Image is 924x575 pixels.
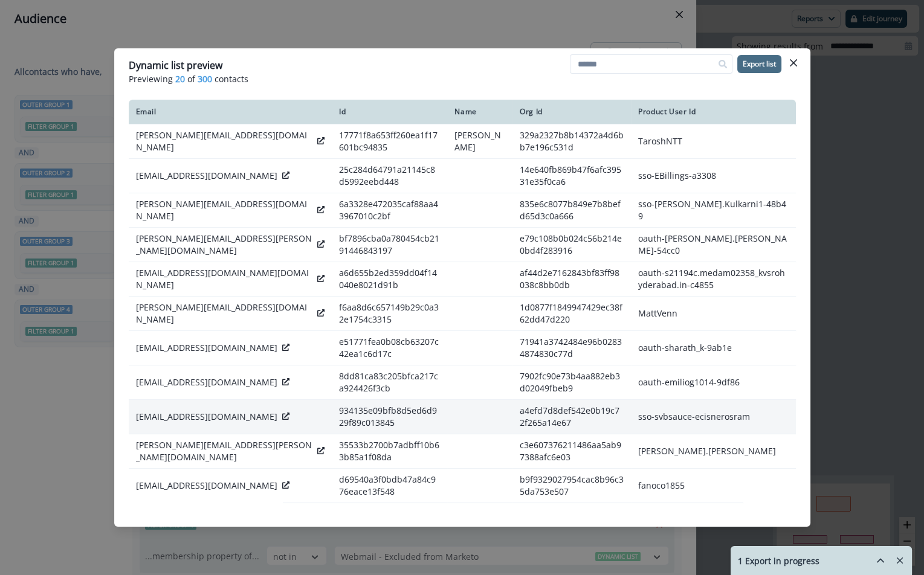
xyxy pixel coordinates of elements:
button: Export list [737,55,781,73]
td: sso-[PERSON_NAME].Kulkarni1-48b49 [631,193,795,227]
td: 7902fc90e73b4aa882eb3d02049fbeb9 [512,365,631,399]
td: [PERSON_NAME].[PERSON_NAME] [631,434,795,468]
p: [EMAIL_ADDRESS][DOMAIN_NAME] [136,480,277,492]
td: fanoco1855 [631,468,795,503]
td: bf7896cba0a780454cb2191446843197 [332,227,447,262]
span: 300 [198,72,212,85]
p: [PERSON_NAME][EMAIL_ADDRESS][DOMAIN_NAME] [136,129,313,153]
td: TaroshNTT [631,124,795,158]
td: a6d655b2ed359dd04f14040e8021d91b [332,262,447,296]
p: [EMAIL_ADDRESS][DOMAIN_NAME] [136,342,277,354]
td: e51771fea0b08cb63207c42ea1c6d17c [332,330,447,365]
td: 35533b2700b7adbff10b63b85a1f08da [332,434,447,468]
div: Product User Id [638,107,788,117]
div: Id [339,107,440,117]
p: [EMAIL_ADDRESS][DOMAIN_NAME] [136,170,277,182]
span: 20 [175,72,185,85]
td: 17771f8a653ff260ea1f17601bc94835 [332,124,447,158]
td: oauth-s21194c.medam02358_kvsrohyderabad.in-c4855 [631,262,795,296]
button: Remove-exports [890,551,909,570]
p: Previewing of contacts [129,72,796,85]
div: Name [454,107,505,117]
td: 934135e09bfb8d5ed6d929f89c013845 [332,399,447,434]
p: [EMAIL_ADDRESS][DOMAIN_NAME][DOMAIN_NAME] [136,267,313,291]
td: oauth-[PERSON_NAME].[PERSON_NAME]-54cc0 [631,227,795,262]
td: c3e607376211486aa5ab97388afc6e03 [512,434,631,468]
td: 1d0877f1849947429ec38f62dd47d220 [512,296,631,330]
td: 14e640fb869b47f6afc39531e35f0ca6 [512,158,631,193]
td: af44d2e7162843bf83ff98038c8bb0db [512,262,631,296]
td: oauth-emiliog1014-9df86 [631,365,795,399]
p: [EMAIL_ADDRESS][DOMAIN_NAME] [136,411,277,423]
td: 835e6c8077b849e7b8befd65d3c0a666 [512,193,631,227]
td: f6aa8d6c657149b29c0a32e1754c3315 [332,296,447,330]
p: Export list [743,60,776,68]
td: MattVenn [631,296,795,330]
td: sso-EBillings-a3308 [631,158,795,193]
p: 1 Export in progress [738,554,819,567]
td: sso-svbsauce-ecisnerosram [631,399,795,434]
td: e79c108b0b024c56b214e0bd4f283916 [512,227,631,262]
td: d69540a3f0bdb47a84c976eace13f548 [332,468,447,503]
td: oauth-sharath_k-9ab1e [631,330,795,365]
button: hide-exports [861,547,885,574]
div: Email [136,107,325,117]
td: [PERSON_NAME] [447,124,512,158]
button: Close [784,53,803,72]
p: [PERSON_NAME][EMAIL_ADDRESS][PERSON_NAME][DOMAIN_NAME] [136,439,313,463]
td: 25c284d64791a21145c8d5992eebd448 [332,158,447,193]
td: 71941a3742484e96b02834874830c77d [512,330,631,365]
td: a4efd7d8def542e0b19c72f265a14e67 [512,399,631,434]
div: Org Id [520,107,624,117]
p: [PERSON_NAME][EMAIL_ADDRESS][DOMAIN_NAME] [136,301,313,326]
button: hide-exports [871,551,890,570]
td: 6a3328e472035caf88aa43967010c2bf [332,193,447,227]
td: 8dd81ca83c205bfca217ca924426f3cb [332,365,447,399]
td: b9f9329027954cac8b96c35da753e507 [512,468,631,503]
p: [EMAIL_ADDRESS][DOMAIN_NAME] [136,376,277,388]
p: [PERSON_NAME][EMAIL_ADDRESS][DOMAIN_NAME] [136,198,313,222]
td: 329a2327b8b14372a4d6bb7e196c531d [512,124,631,158]
p: Dynamic list preview [129,58,222,72]
p: [PERSON_NAME][EMAIL_ADDRESS][PERSON_NAME][DOMAIN_NAME] [136,233,313,257]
